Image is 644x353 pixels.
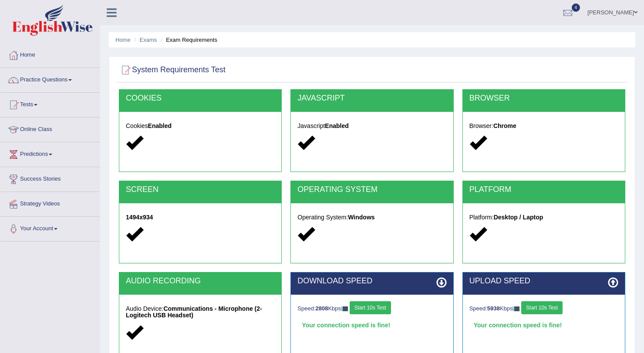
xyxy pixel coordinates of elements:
[148,122,172,129] strong: Enabled
[126,94,275,103] h2: COOKIES
[0,192,100,214] a: Strategy Videos
[115,37,131,43] a: Home
[126,306,275,319] h5: Audio Device:
[126,185,275,194] h2: SCREEN
[297,94,446,103] h2: JAVASCRIPT
[469,185,618,194] h2: PLATFORM
[469,214,618,221] h5: Platform:
[297,185,446,194] h2: OPERATING SYSTEM
[126,123,275,129] h5: Cookies
[126,277,275,286] h2: AUDIO RECORDING
[487,305,500,312] strong: 5938
[297,301,446,316] div: Speed: Kbps
[494,214,543,221] strong: Desktop / Laptop
[126,305,262,319] strong: Communications - Microphone (2- Logitech USB Headset)
[341,306,348,311] img: ajax-loader-fb-connection.gif
[0,142,100,164] a: Predictions
[297,277,446,286] h2: DOWNLOAD SPEED
[325,122,348,129] strong: Enabled
[469,277,618,286] h2: UPLOAD SPEED
[158,36,217,44] li: Exam Requirements
[0,68,100,90] a: Practice Questions
[469,94,618,103] h2: BROWSER
[513,306,519,311] img: ajax-loader-fb-connection.gif
[469,123,618,129] h5: Browser:
[350,301,391,314] button: Start 10s Test
[297,214,446,221] h5: Operating System:
[469,301,618,316] div: Speed: Kbps
[297,319,446,332] div: Your connection speed is fine!
[126,214,153,221] strong: 1494x934
[119,64,226,77] h2: System Requirements Test
[0,217,100,239] a: Your Account
[316,305,328,312] strong: 2808
[140,37,157,43] a: Exams
[297,123,446,129] h5: Javascript
[521,301,563,314] button: Start 10s Test
[348,214,374,221] strong: Windows
[0,167,100,189] a: Success Stories
[0,93,100,114] a: Tests
[572,3,580,12] span: 4
[469,319,618,332] div: Your connection speed is fine!
[0,43,100,65] a: Home
[493,122,516,129] strong: Chrome
[0,118,100,139] a: Online Class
